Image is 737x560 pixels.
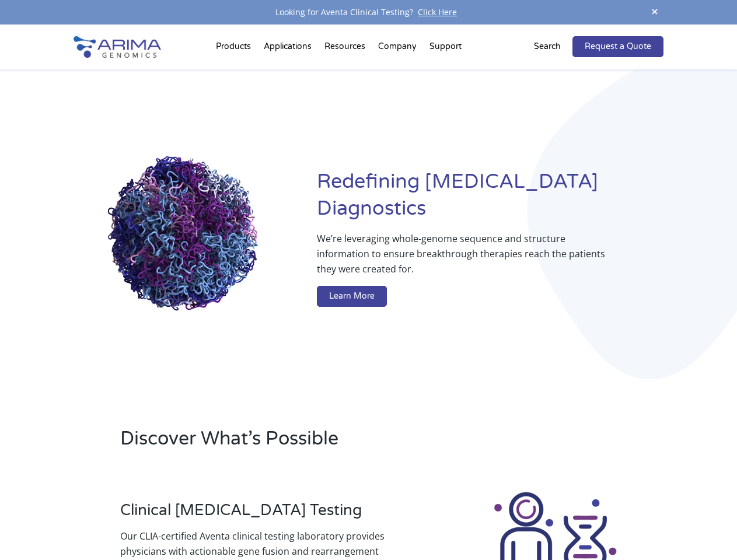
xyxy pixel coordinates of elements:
img: Arima-Genomics-logo [74,36,161,58]
a: Request a Quote [572,36,663,57]
div: Looking for Aventa Clinical Testing? [74,5,663,20]
h3: Clinical [MEDICAL_DATA] Testing [120,501,414,528]
h1: Redefining [MEDICAL_DATA] Diagnostics [317,169,663,231]
p: We’re leveraging whole-genome sequence and structure information to ensure breakthrough therapies... [317,231,617,286]
a: Learn More [317,286,387,307]
a: Click Here [413,6,462,17]
h2: Discover What’s Possible [120,426,508,461]
iframe: Chat Widget [679,504,737,560]
p: Search [534,39,561,54]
